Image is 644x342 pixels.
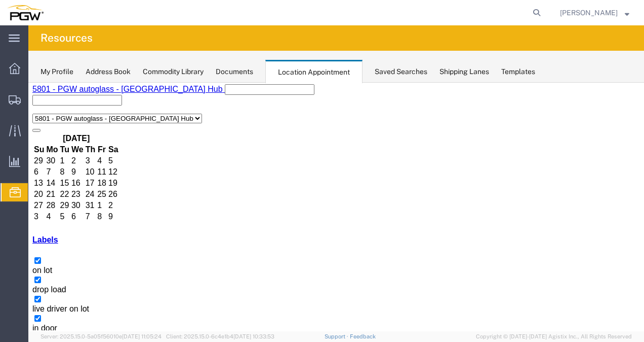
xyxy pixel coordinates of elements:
td: 30 [43,118,56,128]
span: live driver on lot [4,222,61,230]
span: on lot [4,183,24,192]
td: 13 [5,95,16,106]
td: 12 [79,84,91,94]
button: [PERSON_NAME] [559,7,630,19]
td: 5 [31,129,42,139]
span: in door [4,241,29,250]
img: logo [7,5,44,20]
td: 26 [79,107,91,117]
td: 24 [57,107,68,117]
td: 3 [5,129,16,139]
td: 22 [31,107,42,117]
div: Saved Searches [375,66,427,77]
span: [DATE] 11:05:24 [122,333,162,339]
td: 17 [57,95,68,106]
td: 2 [79,118,91,128]
td: 4 [17,129,30,139]
div: Templates [501,66,535,77]
td: 14 [17,95,30,106]
div: Location Appointment [265,60,363,83]
td: 23 [43,107,56,117]
iframe: FS Legacy Container [28,83,644,331]
td: 18 [68,95,78,106]
td: 29 [31,118,42,128]
td: 7 [57,129,68,139]
div: Documents [216,66,253,77]
span: Copyright © [DATE]-[DATE] Agistix Inc., All Rights Reserved [476,332,632,341]
td: 8 [31,84,42,94]
span: drop load [4,202,38,211]
input: drop load [6,194,13,200]
td: 21 [17,107,30,117]
span: Server: 2025.15.0-5a05f56010e [41,333,162,339]
span: [DATE] 10:33:53 [233,333,274,339]
td: 31 [57,118,68,128]
div: Shipping Lanes [439,66,489,77]
td: 1 [68,118,78,128]
td: 20 [5,107,16,117]
h4: Resources [41,25,93,51]
td: 9 [79,129,91,139]
div: Commodity Library [143,66,204,77]
td: 15 [31,95,42,106]
a: Feedback [350,333,376,339]
td: 9 [43,84,56,94]
td: 6 [43,129,56,139]
input: in door [6,232,13,239]
a: Labels [4,153,30,161]
span: Client: 2025.15.0-6c4e1b4 [166,333,274,339]
td: 11 [68,84,78,94]
td: 28 [17,118,30,128]
td: 8 [68,129,78,139]
td: 19 [79,95,91,106]
input: on lot [6,175,13,181]
input: live driver on lot [6,213,13,220]
td: 16 [43,95,56,106]
div: Address Book [86,66,131,77]
td: 25 [68,107,78,117]
td: 10 [57,84,68,94]
div: My Profile [41,66,73,77]
td: 27 [5,118,16,128]
span: Adrian Castro [560,7,618,18]
a: Support [325,333,350,339]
